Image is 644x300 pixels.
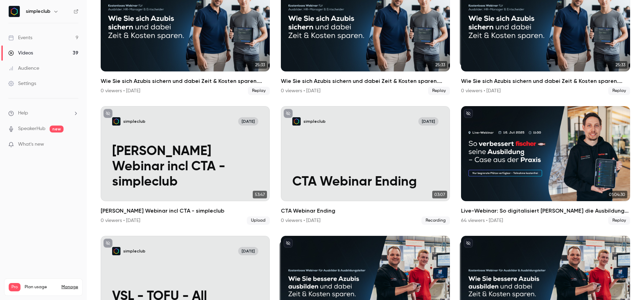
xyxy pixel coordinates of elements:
[112,117,120,126] img: fischer Webinar incl CTA - simpleclub
[608,87,630,95] span: Replay
[238,247,259,255] span: [DATE]
[281,106,450,225] li: CTA Webinar Ending
[8,65,39,72] div: Audience
[238,117,259,126] span: [DATE]
[461,217,503,224] div: 64 viewers • [DATE]
[8,50,33,57] div: Videos
[281,207,450,215] h2: CTA Webinar Ending
[421,216,450,225] span: Recording
[292,117,301,126] img: CTA Webinar Ending
[123,248,145,254] p: simpleclub
[281,87,320,94] div: 0 viewers • [DATE]
[433,61,447,69] span: 25:33
[101,106,270,225] li: fischer Webinar incl CTA - simpleclub
[607,191,627,198] span: 01:04:30
[70,142,78,148] iframe: Noticeable Trigger
[112,247,120,255] img: VSL - TOFU - All audiences
[9,283,20,291] span: Pro
[8,34,32,41] div: Events
[50,126,64,132] span: new
[461,77,630,85] h2: Wie Sie sich Azubis sichern und dabei Zeit & Kosten sparen. (Donnerstag, 11:00 Uhr)
[26,8,50,15] h6: simpleclub
[281,77,450,85] h2: Wie Sie sich Azubis sichern und dabei Zeit & Kosten sparen. (Dienstag, 11:00 Uhr)
[8,110,78,117] li: help-dropdown-opener
[248,87,270,95] span: Replay
[281,217,320,224] div: 0 viewers • [DATE]
[9,6,20,17] img: simpleclub
[8,80,36,87] div: Settings
[461,106,630,225] a: 01:04:30Live-Webinar: So digitalisiert [PERSON_NAME] die Ausbildung mit simpleclub64 viewers • [D...
[18,110,28,117] span: Help
[292,175,439,190] p: CTA Webinar Ending
[303,119,326,124] p: simpleclub
[432,191,447,198] span: 03:07
[18,125,45,132] a: SpeakerHub
[428,87,450,95] span: Replay
[123,119,145,124] p: simpleclub
[613,61,627,69] span: 25:33
[461,87,501,94] div: 0 viewers • [DATE]
[461,106,630,225] li: Live-Webinar: So digitalisiert fischer die Ausbildung mit simpleclub
[61,284,78,290] a: Manage
[284,109,293,118] button: unpublished
[112,144,259,190] p: [PERSON_NAME] Webinar incl CTA - simpleclub
[103,109,112,118] button: unpublished
[101,87,140,94] div: 0 viewers • [DATE]
[25,284,57,290] span: Plan usage
[101,207,270,215] h2: [PERSON_NAME] Webinar incl CTA - simpleclub
[461,207,630,215] h2: Live-Webinar: So digitalisiert [PERSON_NAME] die Ausbildung mit simpleclub
[101,217,140,224] div: 0 viewers • [DATE]
[284,239,293,248] button: unpublished
[253,61,267,69] span: 25:33
[103,239,112,248] button: unpublished
[464,239,473,248] button: unpublished
[253,191,267,198] span: 53:47
[247,216,270,225] span: Upload
[101,77,270,85] h2: Wie Sie sich Azubis sichern und dabei Zeit & Kosten sparen. (Mittwoch, 11:00 Uhr)
[608,216,630,225] span: Replay
[101,106,270,225] a: fischer Webinar incl CTA - simpleclubsimpleclub[DATE][PERSON_NAME] Webinar incl CTA - simpleclub5...
[464,109,473,118] button: unpublished
[18,141,44,148] span: What's new
[418,117,439,126] span: [DATE]
[281,106,450,225] a: CTA Webinar Endingsimpleclub[DATE]CTA Webinar Ending03:07CTA Webinar Ending0 viewers • [DATE]Reco...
